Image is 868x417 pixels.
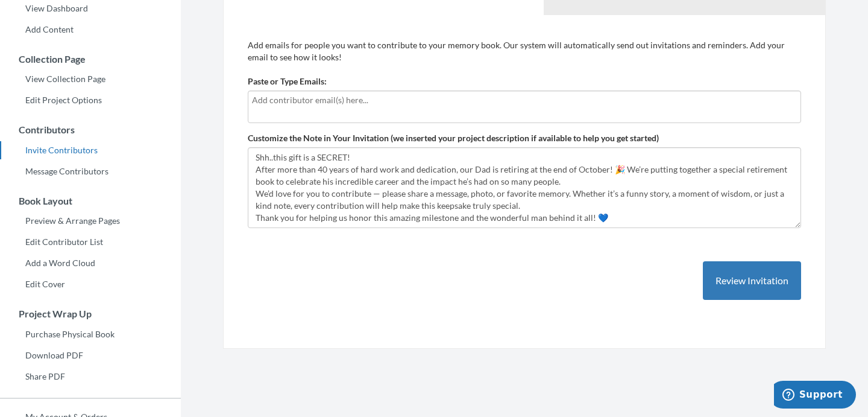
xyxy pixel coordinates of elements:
textarea: After more than 40 years of hard work and dedication, our Dad is retiring at the end of October! ... [248,147,801,228]
p: Add emails for people you want to contribute to your memory book. Our system will automatically s... [248,39,801,63]
iframe: Opens a widget where you can chat to one of our agents [774,381,856,411]
button: Review Invitation [703,261,801,301]
h3: Book Layout [1,196,181,206]
input: Add contributor email(s) here... [252,94,797,107]
label: Paste or Type Emails: [248,75,327,88]
h3: Collection Page [1,54,181,65]
h3: Contributors [1,124,181,135]
label: Customize the Note in Your Invitation (we inserted your project description if available to help ... [248,132,659,144]
h3: Project Wrap Up [1,308,181,319]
